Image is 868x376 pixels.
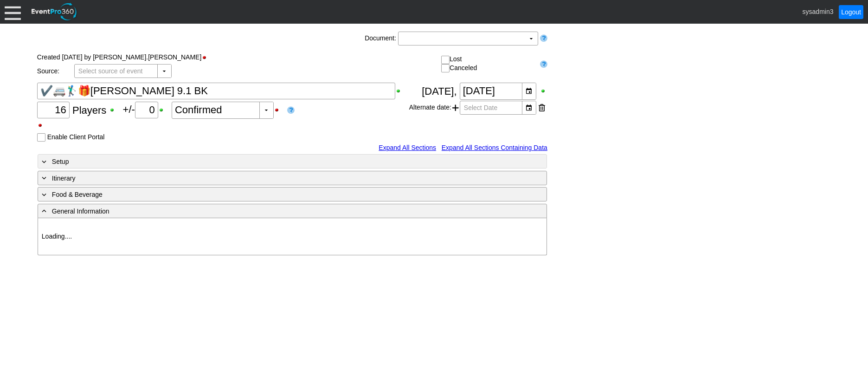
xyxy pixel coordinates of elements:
[72,104,106,116] span: Players
[52,158,69,165] span: Setup
[40,206,507,216] div: General Information
[274,107,284,113] div: Hide Guest Count Status when printing; click to show Guest Count Status when printing.
[40,189,507,200] div: Food & Beverage
[52,175,76,182] span: Itinerary
[40,156,507,167] div: Setup
[37,50,239,64] div: Created [DATE] by [PERSON_NAME].[PERSON_NAME]
[123,104,172,115] span: +/-
[363,32,398,45] div: Document:
[37,67,74,75] div: Source:
[77,65,145,78] span: Select source of event
[158,107,169,113] div: Show Plus/Minus Count when printing; click to hide Plus/Minus Count when printing.
[422,85,457,97] span: [DATE],
[109,107,120,113] div: Show Guest Count when printing; click to hide Guest Count when printing.
[540,88,547,94] div: Show Event Date when printing; click to hide Event Date when printing.
[409,100,547,116] div: Alternate date:
[539,101,545,115] div: Remove this date
[379,144,436,151] a: Expand All Sections
[52,207,109,215] span: General Information
[52,191,103,198] span: Food & Beverage
[47,133,105,141] label: Enable Client Portal
[462,101,499,114] span: Select Date
[42,232,543,241] p: Loading....
[30,1,78,22] img: EventPro360
[803,7,834,15] span: sysadmin3
[839,5,863,19] a: Logout
[201,54,212,61] div: Hide Status Bar when printing; click to show Status Bar when printing.
[442,144,547,151] a: Expand All Sections Containing Data
[395,88,406,94] div: Show Event Title when printing; click to hide Event Title when printing.
[40,173,507,183] div: Itinerary
[5,4,21,20] div: Menu: Click or 'Crtl+M' to toggle menu open/close
[37,122,48,129] div: Hide Guest Count Stamp when printing; click to show Guest Count Stamp when printing.
[441,55,536,72] div: Lost Canceled
[452,101,459,115] span: Add another alternate date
